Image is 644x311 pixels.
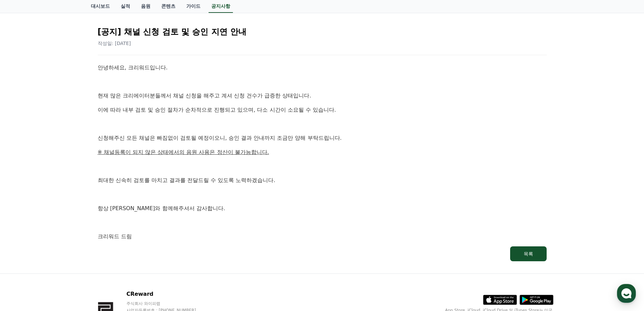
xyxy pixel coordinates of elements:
[87,215,130,231] a: 설정
[45,215,87,231] a: 대화
[98,232,547,241] p: 크리워드 드림
[2,215,45,231] a: 홈
[98,91,547,100] p: 현재 많은 크리에이터분들께서 채널 신청을 해주고 계셔 신청 건수가 급증한 상태입니다.
[510,246,547,261] button: 목록
[21,225,25,230] span: 홈
[98,106,547,114] p: 이에 따라 내부 검토 및 승인 절차가 순차적으로 진행되고 있으며, 다소 시간이 소요될 수 있습니다.
[126,301,209,306] p: 주식회사 와이피랩
[98,134,547,142] p: 신청해주신 모든 채널은 빠짐없이 검토될 예정이오니, 승인 결과 안내까지 조금만 양해 부탁드립니다.
[98,41,131,46] span: 작성일: [DATE]
[126,290,209,298] p: CReward
[524,250,533,257] div: 목록
[98,176,547,185] p: 최대한 신속히 검토를 마치고 결과를 전달드릴 수 있도록 노력하겠습니다.
[98,204,547,213] p: 항상 [PERSON_NAME]와 함께해주셔서 감사합니다.
[98,63,547,72] p: 안녕하세요, 크리워드입니다.
[98,246,547,261] a: 목록
[62,225,70,230] span: 대화
[104,225,113,230] span: 설정
[98,149,269,155] u: ※ 채널등록이 되지 않은 상태에서의 음원 사용은 정산이 불가능합니다.
[98,26,547,37] h2: [공지] 채널 신청 검토 및 승인 지연 안내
